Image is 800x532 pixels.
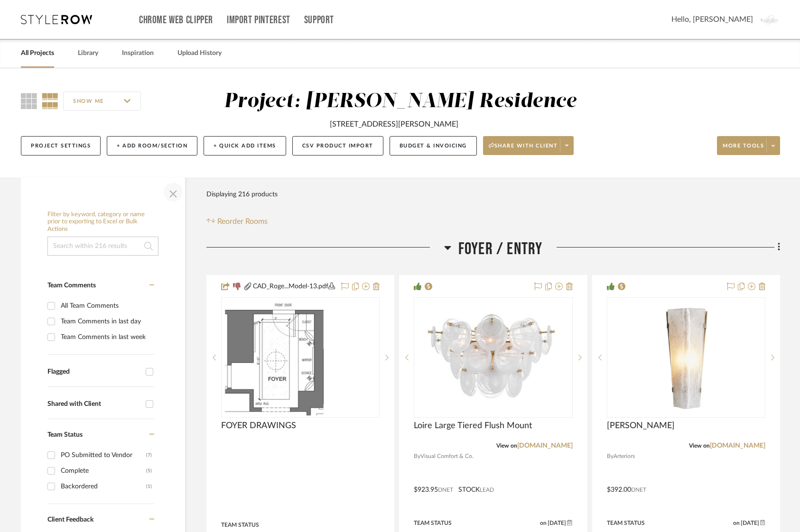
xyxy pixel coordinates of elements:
button: CSV Product Import [292,136,383,156]
div: Complete [61,463,146,478]
a: Import Pinterest [227,16,290,24]
h6: Filter by keyword, category or name prior to exporting to Excel or Bulk Actions [47,211,158,233]
a: [DOMAIN_NAME] [710,442,765,449]
button: Close [164,183,183,202]
a: Chrome Web Clipper [139,16,213,24]
a: All Projects [21,47,54,60]
span: More tools [723,142,764,156]
span: [DATE] [740,520,760,526]
span: [PERSON_NAME] [607,421,675,431]
div: (5) [146,463,152,478]
a: Upload History [177,47,222,60]
button: CAD_Roge...Model-13.pdf [252,281,335,293]
button: Budget & Invoicing [390,136,477,156]
span: Client Feedback [47,516,93,523]
div: [STREET_ADDRESS][PERSON_NAME] [330,119,458,130]
button: Reorder Rooms [206,216,268,227]
button: More tools [717,136,780,155]
div: Shared with Client [47,400,141,408]
div: All Team Comments [61,298,152,313]
button: + Add Room/Section [107,136,197,156]
div: Flagged [47,368,141,376]
span: Visual Comfort & Co. [420,452,474,461]
span: By [607,452,614,461]
span: [DATE] [547,520,567,526]
span: Hello, [PERSON_NAME] [671,14,753,25]
span: View on [496,443,517,449]
img: Karina Sconce [627,298,745,417]
input: Search within 216 results [47,237,158,256]
div: Backordered [61,479,146,494]
div: Displaying 216 products [206,185,278,204]
button: Project Settings [21,136,101,156]
span: FOYER DRAWINGS [221,421,296,431]
span: By [414,452,420,461]
div: Team Comments in last week [61,330,152,345]
img: avatar [760,9,780,29]
span: Team Status [47,431,83,438]
div: Team Status [414,519,452,527]
span: Reorder Rooms [217,216,268,227]
span: on [540,520,547,526]
span: Share with client [489,142,558,156]
div: Project: [PERSON_NAME] Residence [224,92,577,111]
span: Loire Large Tiered Flush Mount [414,421,532,431]
a: Library [78,47,98,60]
div: (1) [146,479,152,494]
div: (7) [146,448,152,463]
span: Foyer / Entry [458,239,543,259]
span: Team Comments [47,282,96,289]
a: Inspiration [122,47,154,60]
a: Support [304,16,334,24]
a: [DOMAIN_NAME] [517,442,573,449]
div: Team Comments in last day [61,314,152,329]
span: on [733,520,740,526]
span: View on [689,443,710,449]
div: PO Submitted to Vendor [61,448,146,463]
div: Team Status [607,519,645,527]
button: + Quick Add Items [204,136,286,156]
span: Arteriors [614,452,635,461]
img: Loire Large Tiered Flush Mount [415,300,571,414]
img: FOYER DRAWINGS [223,298,377,417]
button: Share with client [483,136,574,155]
div: Team Status [221,521,259,529]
